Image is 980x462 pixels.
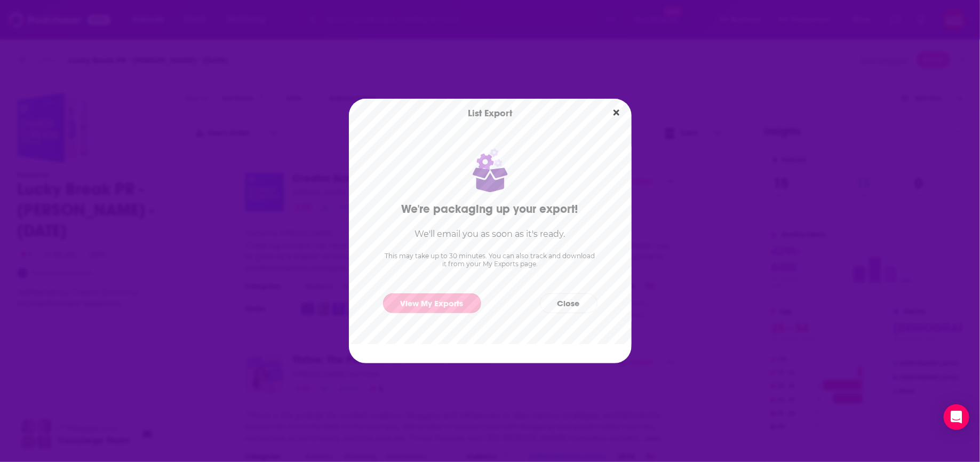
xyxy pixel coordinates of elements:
h2: We're packaging up your export! [402,202,579,216]
div: List Export [349,99,632,128]
div: Open Intercom Messenger [944,404,969,430]
a: View My Exports [383,293,481,313]
h3: We'll email you as soon as it's ready. [415,229,565,239]
button: Close [609,106,624,120]
button: Close [540,293,597,313]
p: This may take up to 30 minutes. You can also track and download it from your My Exports page. [383,252,597,268]
img: Package with cogs [472,147,508,193]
